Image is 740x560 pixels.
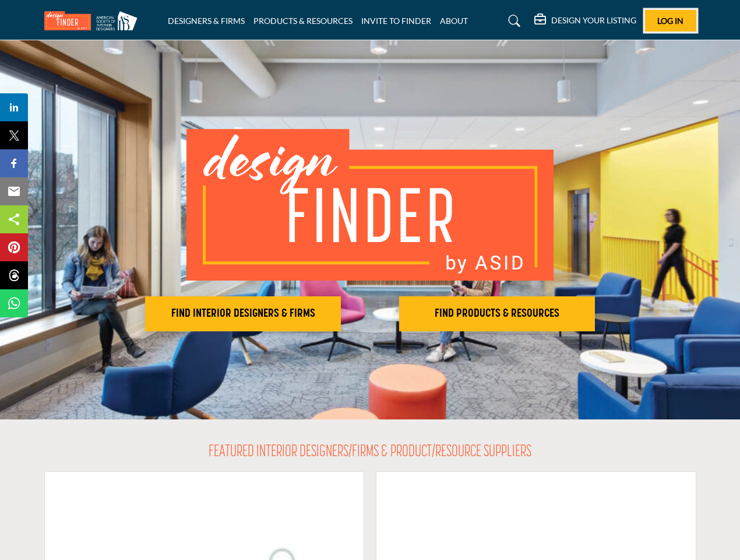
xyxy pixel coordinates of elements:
h2: FIND PRODUCTS & RESOURCES [403,307,591,321]
img: image [186,129,554,281]
h5: DESIGN YOUR LISTING [551,15,636,26]
a: ABOUT [440,16,468,26]
a: DESIGNERS & FIRMS [168,16,245,26]
h2: FEATURED INTERIOR DESIGNERS/FIRMS & PRODUCT/RESOURCE SUPPLIERS [209,443,531,463]
div: DESIGN YOUR LISTING [534,14,636,28]
a: INVITE TO FINDER [361,16,431,26]
button: FIND INTERIOR DESIGNERS & FIRMS [145,296,341,331]
a: Search [497,12,528,30]
button: Log In [645,10,696,32]
a: PRODUCTS & RESOURCES [253,16,353,26]
button: FIND PRODUCTS & RESOURCES [399,296,595,331]
img: Site Logo [44,11,143,30]
h2: FIND INTERIOR DESIGNERS & FIRMS [149,307,337,321]
span: Log In [657,16,683,26]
